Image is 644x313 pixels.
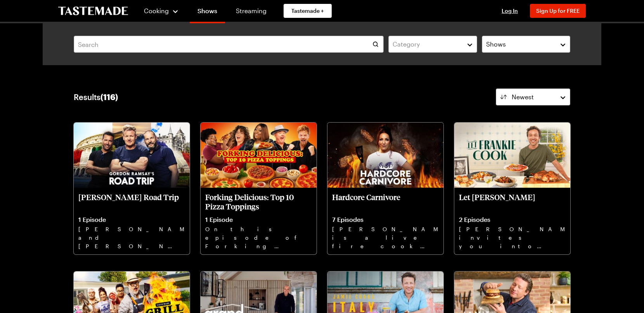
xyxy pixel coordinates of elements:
[78,225,185,250] p: [PERSON_NAME], and [PERSON_NAME] hit the road for a wild food-filled tour of [GEOGRAPHIC_DATA], [...
[459,192,566,211] p: Let [PERSON_NAME]
[494,7,525,15] button: Log In
[100,92,118,102] span: ( 116 )
[454,123,570,188] img: Let Frankie Cook
[205,192,312,211] p: Forking Delicious: Top 10 Pizza Toppings
[327,123,443,254] a: Hardcore CarnivoreHardcore Carnivore7 Episodes[PERSON_NAME] is a live fire cook and meat scientis...
[78,216,185,223] p: 1 Episode
[284,4,332,18] a: Tastemade +
[78,192,185,211] p: [PERSON_NAME] Road Trip
[459,225,566,250] p: [PERSON_NAME] invites you into his home kitchen where bold flavors, big ideas and good vibes beco...
[58,7,128,16] a: To Tastemade Home Page
[144,7,169,14] span: Cooking
[459,216,566,223] p: 2 Episodes
[74,123,190,254] a: Gordon Ramsay's Road Trip[PERSON_NAME] Road Trip1 Episode[PERSON_NAME], and [PERSON_NAME] hit the...
[74,36,384,53] input: Search
[502,7,518,14] span: Log In
[393,40,461,49] div: Category
[530,4,586,18] button: Sign Up for FREE
[332,192,439,211] p: Hardcore Carnivore
[327,123,443,188] img: Hardcore Carnivore
[332,225,439,250] p: [PERSON_NAME] is a live fire cook and meat scientist traveling the country to find her favorite p...
[201,123,317,188] img: Forking Delicious: Top 10 Pizza Toppings
[205,216,312,223] p: 1 Episode
[496,88,570,105] button: Newest
[454,123,570,254] a: Let Frankie CookLet [PERSON_NAME]2 Episodes[PERSON_NAME] invites you into his home kitchen where ...
[205,225,312,250] p: On this episode of Forking Delicious, we're counting down your Top Ten Pizza Toppings!
[201,123,317,254] a: Forking Delicious: Top 10 Pizza ToppingsForking Delicious: Top 10 Pizza Toppings1 EpisodeOn this ...
[291,7,324,15] span: Tastemade +
[486,40,506,49] span: Shows
[144,2,179,20] button: Cooking
[388,36,477,53] button: Category
[74,92,118,102] div: Results
[74,123,190,188] img: Gordon Ramsay's Road Trip
[190,2,225,23] a: Shows
[332,216,439,223] p: 7 Episodes
[536,7,580,14] span: Sign Up for FREE
[482,36,570,53] button: Shows
[512,92,534,102] span: Newest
